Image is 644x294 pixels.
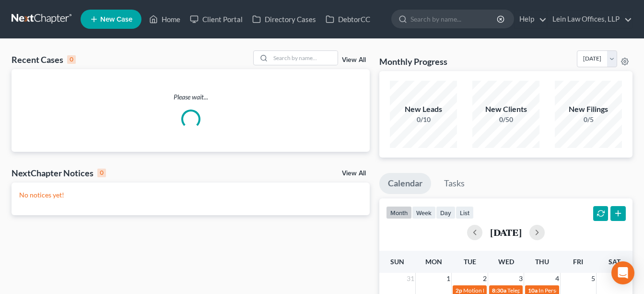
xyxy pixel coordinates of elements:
[482,273,488,284] span: 2
[19,190,362,200] p: No notices yet!
[436,206,456,219] button: day
[67,55,76,64] div: 0
[456,206,474,219] button: list
[456,287,462,294] span: 2p
[386,206,412,219] button: month
[435,173,473,194] a: Tasks
[555,104,622,115] div: New Filings
[464,257,476,266] span: Tue
[518,273,524,284] span: 3
[573,257,583,266] span: Fri
[490,227,522,237] h2: [DATE]
[445,273,451,284] span: 1
[590,273,596,284] span: 5
[555,115,622,124] div: 0/5
[528,287,538,294] span: 10a
[535,257,549,266] span: Thu
[498,257,514,266] span: Wed
[390,104,457,115] div: New Leads
[379,56,447,67] h3: Monthly Progress
[492,287,506,294] span: 8:30a
[185,11,247,28] a: Client Portal
[100,16,132,23] span: New Case
[12,167,106,179] div: NextChapter Notices
[12,92,370,102] p: Please wait...
[390,115,457,124] div: 0/10
[144,11,185,28] a: Home
[472,115,539,124] div: 0/50
[406,273,415,284] span: 31
[247,11,321,28] a: Directory Cases
[611,261,634,284] div: Open Intercom Messenger
[412,206,436,219] button: week
[270,51,338,65] input: Search by name...
[554,273,560,284] span: 4
[609,257,621,266] span: Sat
[390,257,404,266] span: Sun
[97,169,106,177] div: 0
[463,287,503,294] span: Motion Hearing
[515,11,547,28] a: Help
[321,11,375,28] a: DebtorCC
[410,10,498,28] input: Search by name...
[342,170,366,177] a: View All
[342,57,366,63] a: View All
[379,173,431,194] a: Calendar
[12,54,76,65] div: Recent Cases
[425,257,442,266] span: Mon
[472,104,539,115] div: New Clients
[548,11,632,28] a: Lein Law Offices, LLP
